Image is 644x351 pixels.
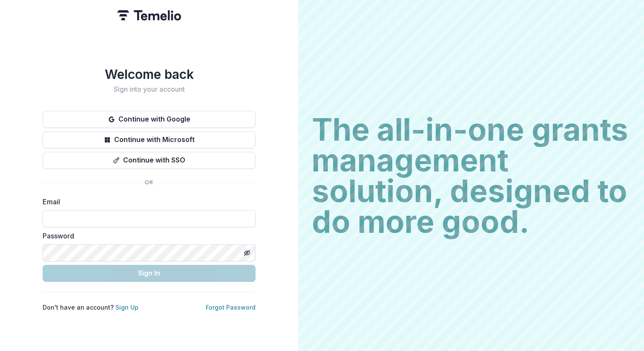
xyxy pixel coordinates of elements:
[43,67,256,82] h1: Welcome back
[43,85,256,93] h2: Sign into your account
[43,152,256,169] button: Continue with SSO
[206,304,256,311] a: Forgot Password
[115,304,138,311] a: Sign Up
[117,10,181,20] img: Temelio
[43,303,138,312] p: Don't have an account?
[240,246,254,260] button: Toggle password visibility
[43,231,250,241] label: Password
[43,265,256,282] button: Sign In
[43,197,250,207] label: Email
[43,111,256,128] button: Continue with Google
[43,131,256,148] button: Continue with Microsoft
